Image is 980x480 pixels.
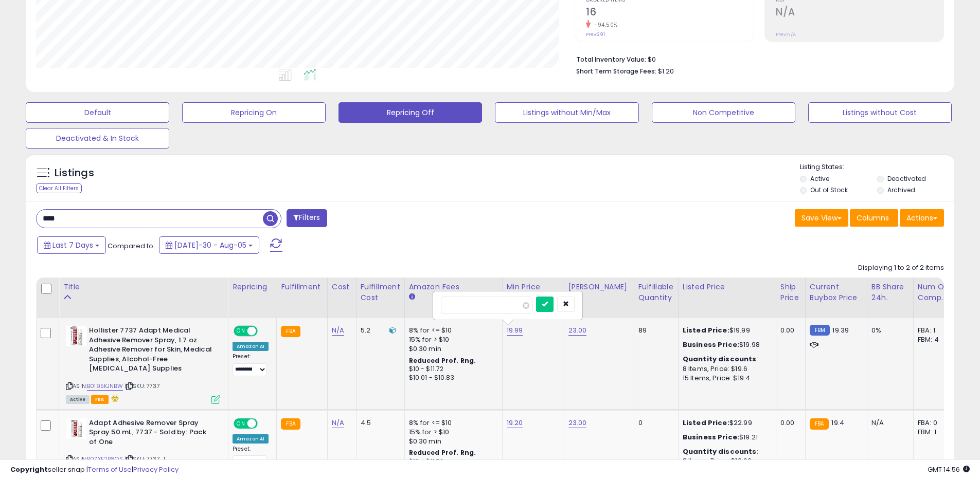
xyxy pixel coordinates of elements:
div: 8 Items, Price: $19.6 [683,364,768,374]
a: B0195KJNBW [87,382,123,391]
label: Active [810,174,829,183]
small: FBM [810,325,830,336]
label: Archived [887,186,915,194]
b: Short Term Storage Fees: [576,67,656,76]
img: 41LOKqxJpPL._SL40_.jpg [66,418,86,439]
span: 19.4 [831,418,844,428]
span: $1.20 [658,66,674,76]
div: $19.99 [683,326,768,335]
a: 23.00 [568,418,587,428]
span: ON [235,327,247,336]
small: FBA [810,418,829,430]
div: 15% for > $10 [409,335,494,344]
a: N/A [332,418,344,428]
div: : [683,355,768,364]
p: Listing States: [800,162,954,172]
a: N/A [332,325,344,336]
div: Title [63,282,224,292]
div: 0% [871,326,905,335]
div: $10.01 - $10.83 [409,374,494,382]
div: 0.00 [780,326,797,335]
div: 5.2 [361,326,397,335]
div: Amazon AI [233,434,269,444]
b: Reduced Prof. Rng. [409,448,476,457]
div: 15 Items, Price: $19.4 [683,374,768,383]
small: FBA [281,326,300,337]
span: 19.39 [832,325,849,335]
b: Hollister 7737 Adapt Medical Adhesive Remover Spray, 1.7 oz. Adhesive Remover for Skin, Medical S... [89,326,214,376]
span: OFF [256,327,273,336]
a: Privacy Policy [133,465,179,474]
span: [DATE]-30 - Aug-05 [174,240,246,250]
div: Preset: [233,446,269,469]
div: FBM: 1 [918,428,952,437]
span: Last 7 Days [52,240,93,250]
button: Repricing On [182,102,326,123]
div: : [683,447,768,456]
label: Deactivated [887,174,926,183]
button: Non Competitive [652,102,795,123]
span: FBA [91,395,109,404]
div: Fulfillment Cost [361,282,400,303]
div: FBA: 0 [918,418,952,428]
span: | SKU: 7737 [124,382,160,390]
h2: 16 [586,6,754,20]
button: [DATE]-30 - Aug-05 [159,236,259,254]
b: Listed Price: [683,418,729,428]
div: $22.99 [683,418,768,428]
div: Amazon AI [233,342,269,351]
small: FBA [281,418,300,430]
strong: Copyright [10,465,48,474]
div: Fulfillable Quantity [638,282,674,303]
span: Columns [857,213,889,223]
small: Prev: 291 [586,31,605,38]
div: Cost [332,282,352,292]
div: 8% for <= $10 [409,326,494,335]
small: Prev: N/A [776,31,796,38]
b: Business Price: [683,340,739,349]
b: Adapt Adhesive Remover Spray Spray 50 mL, 7737 - Sold by: Pack of One [89,418,214,450]
button: Listings without Cost [808,102,952,123]
small: -94.50% [591,21,618,29]
button: Filters [287,209,327,227]
div: Fulfillment [281,282,323,292]
label: Out of Stock [810,186,848,194]
div: Current Buybox Price [810,282,863,303]
div: $10 - $11.72 [409,365,494,374]
div: BB Share 24h. [871,282,909,303]
div: Num of Comp. [918,282,955,303]
div: 89 [638,326,670,335]
div: Preset: [233,353,269,376]
div: 0.00 [780,418,797,428]
img: 41l59-Rw1tL._SL40_.jpg [66,326,86,346]
li: $0 [576,52,936,65]
button: Listings without Min/Max [495,102,638,123]
div: Repricing [233,282,272,292]
a: Terms of Use [88,465,132,474]
div: $19.21 [683,433,768,442]
button: Default [26,102,169,123]
div: N/A [871,418,905,428]
div: [PERSON_NAME] [568,282,630,292]
button: Actions [900,209,944,227]
b: Quantity discounts [683,447,757,456]
button: Columns [850,209,898,227]
h5: Listings [55,166,94,180]
div: Amazon Fees [409,282,498,292]
div: 15% for > $10 [409,428,494,437]
a: 23.00 [568,325,587,336]
a: 19.20 [507,418,523,428]
div: seller snap | | [10,465,179,475]
div: Clear All Filters [36,183,82,193]
span: ON [235,419,247,428]
button: Save View [795,209,848,227]
b: Quantity discounts [683,354,757,364]
div: Min Price [507,282,560,292]
button: Last 7 Days [37,236,106,254]
a: 19.99 [507,325,523,336]
button: Deactivated & In Stock [26,128,169,149]
div: 4.5 [361,418,397,428]
div: FBA: 1 [918,326,952,335]
div: Listed Price [683,282,772,292]
b: Reduced Prof. Rng. [409,356,476,365]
